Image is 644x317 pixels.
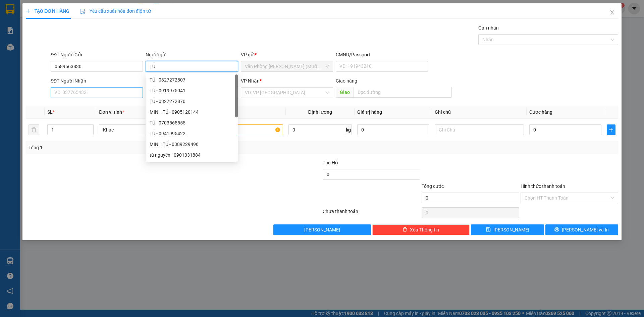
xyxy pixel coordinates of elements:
[562,226,609,233] span: [PERSON_NAME] và In
[336,87,354,98] span: Giao
[146,107,238,117] div: MINH TÚ - 0905120144
[607,127,615,133] span: plus
[304,226,340,233] span: [PERSON_NAME]
[241,78,260,84] span: VP Nhận
[146,74,238,85] div: TÚ - 0327272807
[51,77,143,85] div: SĐT Người Nhận
[357,124,429,135] input: 0
[29,144,249,151] div: Tổng: 1
[357,109,382,115] span: Giá trị hàng
[146,96,238,107] div: TÚ - 0327272870
[146,128,238,139] div: TÚ - 0941995422
[80,9,86,14] img: icon
[493,226,529,233] span: [PERSON_NAME]
[146,51,238,58] div: Người gửi
[194,124,283,135] input: VD: Bàn, Ghế
[146,150,238,160] div: tú nguyên - 0901331884
[323,160,338,165] span: Thu Hộ
[150,151,234,159] div: tú nguyên - 0901331884
[150,76,234,84] div: TÚ - 0327272807
[150,98,234,105] div: TÚ - 0327272870
[150,108,234,116] div: MINH TÚ - 0905120144
[432,106,527,119] th: Ghi chú
[354,87,452,98] input: Dọc đường
[103,125,184,135] span: Khác
[609,10,615,15] span: close
[47,109,53,115] span: SL
[245,61,329,71] span: Văn Phòng Trần Phú (Mường Thanh)
[402,227,407,232] span: delete
[372,224,470,235] button: deleteXóa Thông tin
[146,85,238,96] div: TÚ - 0919975041
[478,25,499,31] label: Gán nhãn
[435,124,524,135] input: Ghi Chú
[51,51,143,58] div: SĐT Người Gửi
[150,87,234,94] div: TÚ - 0919975041
[308,109,332,115] span: Định lượng
[410,226,439,233] span: Xóa Thông tin
[26,9,31,13] span: plus
[322,208,421,219] div: Chưa thanh toán
[80,8,151,14] span: Yêu cầu xuất hóa đơn điện tử
[486,227,491,232] span: save
[241,51,333,58] div: VP gửi
[345,124,352,135] span: kg
[336,78,357,84] span: Giao hàng
[603,3,622,22] button: Close
[150,141,234,148] div: MINH TÚ - 0389229496
[99,109,124,115] span: Đơn vị tính
[150,130,234,137] div: TÚ - 0941995422
[146,139,238,150] div: MINH TÚ - 0389229496
[336,51,428,58] div: CMND/Passport
[422,183,444,189] span: Tổng cước
[471,224,544,235] button: save[PERSON_NAME]
[26,8,69,14] span: TẠO ĐƠN HÀNG
[521,183,565,189] label: Hình thức thanh toán
[529,109,552,115] span: Cước hàng
[146,117,238,128] div: TÚ - 0703565555
[554,227,559,232] span: printer
[607,124,615,135] button: plus
[150,119,234,126] div: TÚ - 0703565555
[29,124,39,135] button: delete
[273,224,371,235] button: [PERSON_NAME]
[545,224,618,235] button: printer[PERSON_NAME] và In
